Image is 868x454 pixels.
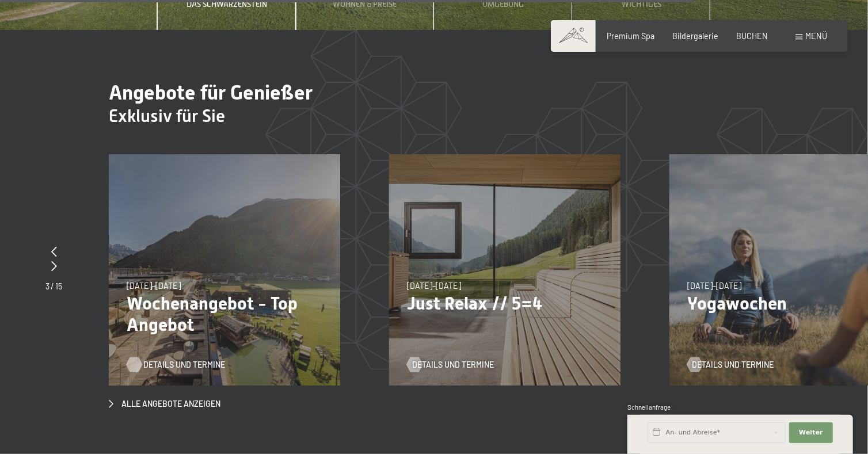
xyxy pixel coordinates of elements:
span: Exklusiv für Sie [109,105,225,126]
a: Alle Angebote anzeigen [109,398,220,410]
a: Details und Termine [687,359,774,371]
span: Menü [806,31,828,41]
p: Just Relax // 5=4 [407,293,603,314]
span: 15 [55,281,62,291]
a: Details und Termine [407,359,494,371]
span: Alle Angebote anzeigen [121,398,220,410]
button: Weiter [789,422,833,443]
a: BUCHEN [736,31,768,41]
a: Premium Spa [607,31,654,41]
span: [DATE]–[DATE] [127,281,181,291]
span: Weiter [799,428,823,437]
a: Bildergalerie [672,31,718,41]
span: Schnellanfrage [627,403,671,411]
p: Wochenangebot - Top Angebot [127,293,322,335]
span: Details und Termine [143,359,225,371]
span: Details und Termine [412,359,494,371]
span: Details und Termine [692,359,774,371]
span: [DATE]–[DATE] [407,281,461,291]
span: [DATE]–[DATE] [687,281,741,291]
a: Details und Termine [127,359,214,371]
span: / [51,281,54,291]
span: Angebote für Genießer [109,81,313,104]
span: 3 [45,281,50,291]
